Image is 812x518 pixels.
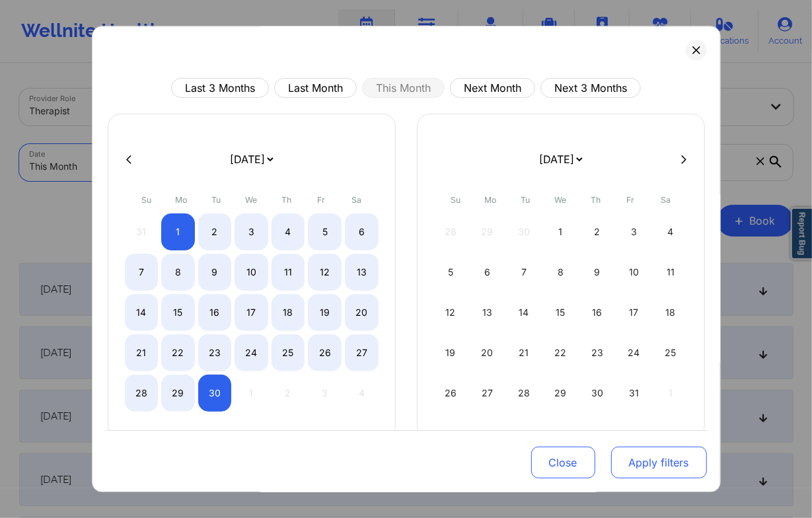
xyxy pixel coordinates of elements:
div: Fri Oct 24 2025 [617,334,651,371]
div: Mon Sep 29 2025 [161,375,195,412]
abbr: Friday [318,195,326,205]
button: Next Month [450,78,535,98]
button: Last Month [274,78,357,98]
div: Thu Oct 02 2025 [581,213,614,250]
div: Mon Sep 22 2025 [161,334,195,371]
div: Wed Oct 15 2025 [544,294,577,331]
div: Wed Sep 03 2025 [235,213,268,250]
abbr: Thursday [281,195,291,205]
div: Tue Oct 07 2025 [507,254,541,291]
div: Tue Oct 14 2025 [507,294,541,331]
div: Sun Oct 12 2025 [434,294,468,331]
div: Wed Oct 22 2025 [544,334,577,371]
div: Fri Oct 17 2025 [617,294,651,331]
div: Fri Oct 03 2025 [617,213,651,250]
abbr: Sunday [141,195,151,205]
abbr: Saturday [661,195,671,205]
div: Fri Sep 05 2025 [308,213,342,250]
div: Wed Sep 17 2025 [235,294,268,331]
div: Tue Sep 09 2025 [198,254,232,291]
div: Thu Sep 18 2025 [272,294,305,331]
button: Next 3 Months [540,78,641,98]
div: Sat Oct 25 2025 [654,334,688,371]
div: Sat Oct 11 2025 [654,254,688,291]
div: Sat Oct 18 2025 [654,294,688,331]
div: Fri Oct 31 2025 [617,375,651,412]
div: Sat Sep 20 2025 [345,294,379,331]
div: Tue Sep 30 2025 [198,375,232,412]
div: Sun Sep 28 2025 [125,375,159,412]
div: Sun Oct 19 2025 [434,334,468,371]
div: Wed Oct 29 2025 [544,375,577,412]
abbr: Friday [627,195,635,205]
div: Sun Oct 05 2025 [434,254,468,291]
div: Mon Oct 27 2025 [470,375,504,412]
div: Fri Sep 19 2025 [308,294,342,331]
abbr: Saturday [351,195,361,205]
div: Tue Sep 02 2025 [198,213,232,250]
div: Wed Oct 01 2025 [544,213,577,250]
div: Mon Oct 20 2025 [470,334,504,371]
div: Tue Sep 23 2025 [198,334,232,371]
button: Last 3 Months [171,78,269,98]
abbr: Thursday [591,195,601,205]
div: Mon Sep 01 2025 [161,213,195,250]
div: Tue Sep 16 2025 [198,294,232,331]
div: Thu Oct 23 2025 [581,334,614,371]
div: Wed Sep 24 2025 [235,334,268,371]
div: Sat Sep 27 2025 [345,334,379,371]
div: Thu Sep 25 2025 [272,334,305,371]
div: Fri Sep 12 2025 [308,254,342,291]
div: Thu Sep 04 2025 [272,213,305,250]
div: Wed Sep 10 2025 [235,254,268,291]
div: Wed Oct 08 2025 [544,254,577,291]
div: Fri Oct 10 2025 [617,254,651,291]
div: Fri Sep 26 2025 [308,334,342,371]
button: Close [531,447,595,478]
div: Thu Oct 30 2025 [581,375,614,412]
div: Sun Sep 14 2025 [125,294,159,331]
div: Mon Sep 15 2025 [161,294,195,331]
abbr: Tuesday [212,195,221,205]
div: Sun Sep 21 2025 [125,334,159,371]
abbr: Wednesday [555,195,567,205]
button: Apply filters [611,447,707,478]
div: Mon Oct 06 2025 [470,254,504,291]
abbr: Sunday [451,195,461,205]
button: This Month [362,78,445,98]
div: Sat Sep 13 2025 [345,254,379,291]
div: Sun Oct 26 2025 [434,375,468,412]
div: Thu Sep 11 2025 [272,254,305,291]
abbr: Monday [176,195,188,205]
div: Sat Oct 04 2025 [654,213,688,250]
abbr: Wednesday [246,195,258,205]
div: Mon Oct 13 2025 [470,294,504,331]
div: Tue Oct 28 2025 [507,375,541,412]
div: Thu Oct 09 2025 [581,254,614,291]
div: Tue Oct 21 2025 [507,334,541,371]
div: Sun Sep 07 2025 [125,254,159,291]
div: Thu Oct 16 2025 [581,294,614,331]
abbr: Tuesday [521,195,531,205]
abbr: Monday [485,195,497,205]
div: Sat Sep 06 2025 [345,213,379,250]
div: Mon Sep 08 2025 [161,254,195,291]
